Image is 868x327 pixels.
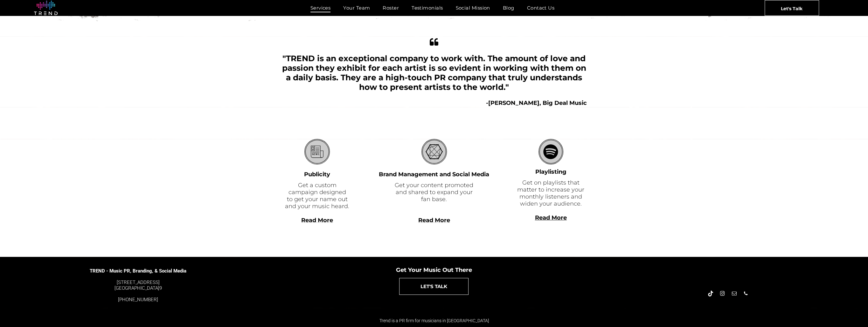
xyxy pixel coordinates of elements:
[707,290,714,299] a: Tiktok
[395,182,473,203] font: Get your content promoted and shared to expand your fan base.
[515,221,587,228] div: Read More
[418,217,450,224] a: Read More
[90,280,187,291] div: 9
[521,3,561,12] a: Contact Us
[90,268,186,274] span: TREND - Music PR, Branding, & Social Media
[517,179,584,207] font: Get on playlists that matter to increase your monthly listeners and widen your audience.
[396,266,472,273] span: Get Your Music Out There
[34,1,58,15] img: logo
[754,253,868,327] div: Chat-Widget
[301,217,333,224] a: Read More
[304,171,330,178] font: Publicity
[282,54,586,92] span: "TREND is an exceptional company to work with. The amount of love and passion they exhibit for ea...
[742,290,749,299] a: phone
[285,182,349,210] font: Get a custom campaign designed to get your name out and your music heard.
[486,99,587,106] b: -[PERSON_NAME], Big Deal Music
[754,253,868,327] iframe: Chat Widget
[115,280,160,291] font: [STREET_ADDRESS] [GEOGRAPHIC_DATA]
[781,0,802,16] span: Let's Talk
[115,280,160,291] a: [STREET_ADDRESS][GEOGRAPHIC_DATA]
[376,3,405,12] a: Roster
[449,3,496,12] a: Social Mission
[399,278,469,295] a: LET'S TALK
[337,3,376,12] a: Your Team
[535,214,567,221] a: Read More
[379,318,489,323] span: Trend is a PR firm for musicians in [GEOGRAPHIC_DATA]
[731,290,738,299] a: email
[496,3,521,12] a: Blog
[405,3,449,12] a: Testimonials
[719,290,726,299] a: instagram
[379,171,489,178] font: Brand Management and Social Media
[535,168,566,175] font: Playlisting
[420,278,447,294] span: LET'S TALK
[304,3,337,12] a: Services
[118,297,158,302] a: [PHONE_NUMBER]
